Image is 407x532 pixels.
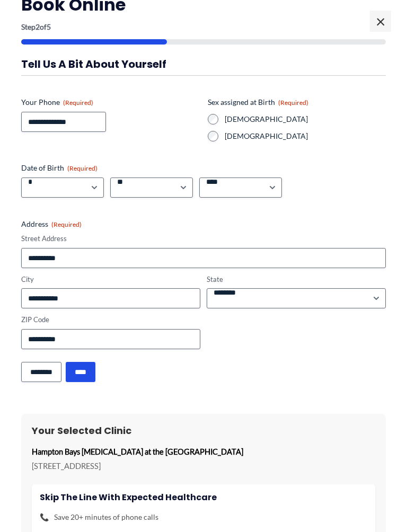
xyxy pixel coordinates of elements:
[67,164,98,172] span: (Required)
[207,274,386,285] label: State
[40,492,367,502] h4: Skip the line with Expected Healthcare
[32,445,375,459] p: Hampton Bays [MEDICAL_DATA] at the [GEOGRAPHIC_DATA]
[370,11,391,32] span: ×
[47,22,51,31] span: 5
[21,163,98,173] legend: Date of Birth
[63,99,93,107] span: (Required)
[21,234,386,244] label: Street Address
[51,220,82,228] span: (Required)
[21,315,200,325] label: ZIP Code
[36,22,40,31] span: 2
[208,97,308,108] legend: Sex assigned at Birth
[21,57,386,71] h3: Tell us a bit about yourself
[40,510,49,524] span: 📞
[21,23,386,31] p: Step of
[278,99,308,107] span: (Required)
[32,459,375,473] p: [STREET_ADDRESS]
[40,510,367,524] li: Save 20+ minutes of phone calls
[225,131,386,141] label: [DEMOGRAPHIC_DATA]
[21,274,200,285] label: City
[32,424,375,437] h3: Your Selected Clinic
[225,114,386,125] label: [DEMOGRAPHIC_DATA]
[21,97,199,108] label: Your Phone
[21,219,82,229] legend: Address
